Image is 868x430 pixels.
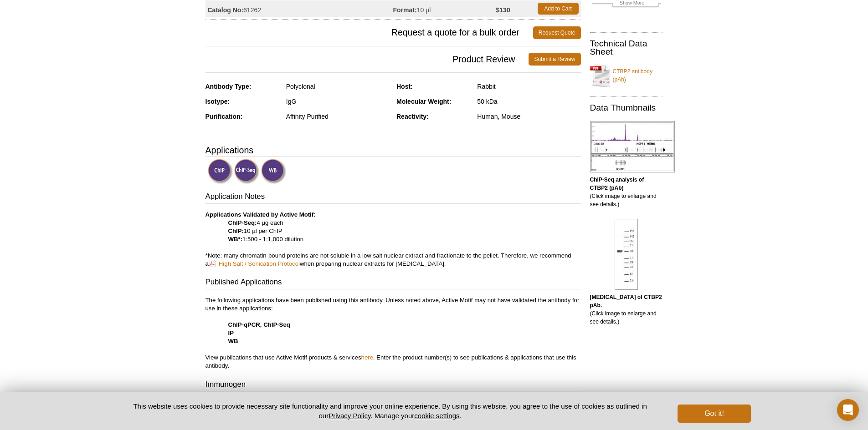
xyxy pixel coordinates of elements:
[286,112,390,121] div: Affinity Purified
[590,104,663,112] h2: Data Thumbnails
[205,0,393,17] td: 61262
[205,113,243,120] strong: Purification:
[533,26,581,39] a: Request Quote
[205,26,533,39] span: Request a quote for a bulk order
[590,40,663,56] h2: Technical Data Sheet
[615,219,638,290] img: CTBP2 antibody (pAb) tested by Western blot.
[228,329,234,336] strong: IP
[205,98,230,105] strong: Isotype:
[205,211,581,268] p: 4 µg each 10 µl per ChIP 1:500 - 1:1,000 dilution *Note: many chromatin-bound proteins are not so...
[261,159,286,184] img: Western Blot Validated
[228,228,244,234] strong: ChIP:
[286,97,390,106] div: IgG
[414,412,459,420] button: cookie settings
[208,159,233,184] img: ChIP Validated
[234,159,259,184] img: ChIP-Seq Validated
[393,0,496,17] td: 10 µl
[205,191,581,204] h3: Application Notes
[208,6,244,14] strong: Catalog No:
[228,219,257,226] strong: ChIP-Seq:
[205,277,581,289] h3: Published Applications
[205,53,529,66] span: Product Review
[205,379,581,392] h3: Immunogen
[477,112,580,121] div: Human, Mouse
[837,399,859,421] div: Open Intercom Messenger
[529,53,580,66] a: Submit a Review
[286,82,390,91] div: Polyclonal
[396,98,451,105] strong: Molecular Weight:
[205,143,581,157] h3: Applications
[205,83,252,90] strong: Antibody Type:
[329,412,370,420] a: Privacy Policy
[590,62,663,89] a: CTBP2 antibody (pAb)
[477,82,580,91] div: Rabbit
[590,176,663,208] p: (Click image to enlarge and see details.)
[228,338,238,344] strong: WB
[361,354,373,361] a: here
[590,293,663,326] p: (Click image to enlarge and see details.)
[205,211,316,218] b: Applications Validated by Active Motif:
[590,177,644,191] b: ChIP-Seq analysis of CTBP2 (pAb)
[393,6,417,14] strong: Format:
[590,121,675,172] img: ChIP-Seq analysis of CTBP2 (pAb)
[538,3,579,15] a: Add to Cart
[205,296,581,370] p: The following applications have been published using this antibody. Unless noted above, Active Mo...
[228,321,290,328] strong: ChIP-qPCR, ChIP-Seq
[396,113,429,120] strong: Reactivity:
[590,294,662,309] b: [MEDICAL_DATA] of CTBP2 pAb.
[209,259,300,268] a: High Salt / Sonication Protocol
[477,97,580,106] div: 50 kDa
[396,83,413,90] strong: Host:
[496,6,510,14] strong: $130
[678,405,750,423] button: Got it!
[118,401,663,420] p: This website uses cookies to provide necessary site functionality and improve your online experie...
